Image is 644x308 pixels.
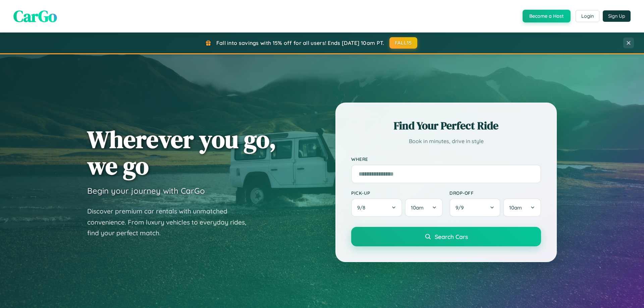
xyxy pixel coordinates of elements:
[351,136,541,146] p: Book in minutes, drive in style
[351,227,541,246] button: Search Cars
[576,10,599,22] button: Login
[523,10,571,22] button: Become a Host
[351,190,443,196] label: Pick-up
[351,118,541,133] h2: Find Your Perfect Ride
[389,37,418,49] button: FALL15
[449,190,541,196] label: Drop-off
[351,198,402,217] button: 9/8
[503,198,541,217] button: 10am
[351,156,541,162] label: Where
[216,40,384,46] span: Fall into savings with 15% off for all users! Ends [DATE] 10am PT.
[411,204,424,211] span: 10am
[357,204,369,211] span: 9 / 8
[87,186,205,196] h3: Begin your journey with CarGo
[87,206,255,239] p: Discover premium car rentals with unmatched convenience. From luxury vehicles to everyday rides, ...
[603,10,631,22] button: Sign Up
[405,198,443,217] button: 10am
[455,204,467,211] span: 9 / 9
[509,204,522,211] span: 10am
[435,233,468,240] span: Search Cars
[449,198,500,217] button: 9/9
[87,126,276,179] h1: Wherever you go, we go
[13,5,57,27] span: CarGo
